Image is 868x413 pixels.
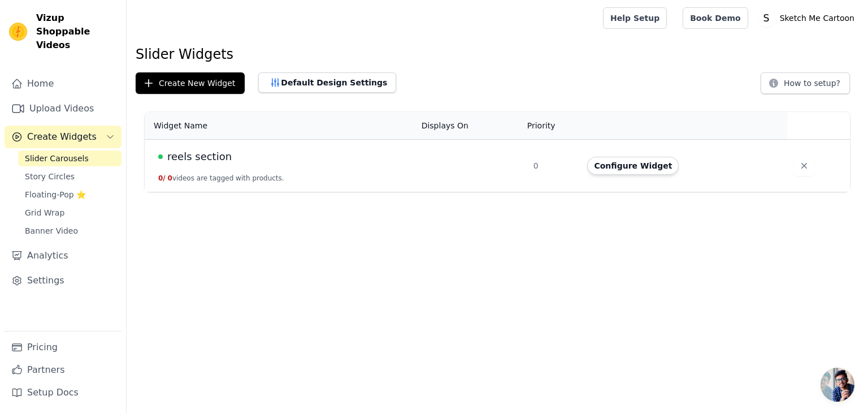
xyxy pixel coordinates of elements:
a: How to setup? [761,80,850,91]
h1: Slider Widgets [136,45,859,63]
a: Floating-Pop ⭐ [18,187,121,203]
th: Displays On [415,112,527,140]
span: Floating-Pop ⭐ [25,189,86,200]
span: reels section [167,149,232,165]
p: Sketch Me Cartoon [775,8,859,28]
a: Grid Wrap [18,205,121,221]
button: S Sketch Me Cartoon [757,8,859,28]
img: Vizup [9,23,27,41]
button: Create New Widget [136,72,245,94]
span: Live Published [158,154,163,159]
a: Banner Video [18,223,121,239]
span: Vizup Shoppable Videos [36,11,117,52]
button: Delete widget [794,156,814,176]
th: Priority [527,112,581,140]
a: Analytics [5,244,121,267]
text: S [763,12,769,24]
a: Story Circles [18,169,121,184]
span: Grid Wrap [25,207,64,218]
span: 0 / [158,174,166,182]
button: Create Widgets [5,126,121,148]
button: Default Design Settings [258,72,396,93]
span: 0 [168,174,172,182]
a: Book Demo [683,7,748,29]
a: Partners [5,359,121,381]
span: Slider Carousels [25,153,89,164]
button: How to setup? [761,72,850,94]
td: 0 [527,140,581,192]
a: Pricing [5,336,121,359]
a: Setup Docs [5,381,121,404]
button: Configure Widget [587,157,679,175]
a: Open chat [821,368,854,402]
span: Create Widgets [27,130,97,144]
span: Story Circles [25,171,75,182]
a: Upload Videos [5,97,121,120]
a: Slider Carousels [18,150,121,166]
button: 0/ 0videos are tagged with products. [158,174,284,183]
span: Banner Video [25,225,78,236]
a: Settings [5,269,121,292]
a: Help Setup [603,7,667,29]
a: Home [5,72,121,95]
th: Widget Name [145,112,415,140]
